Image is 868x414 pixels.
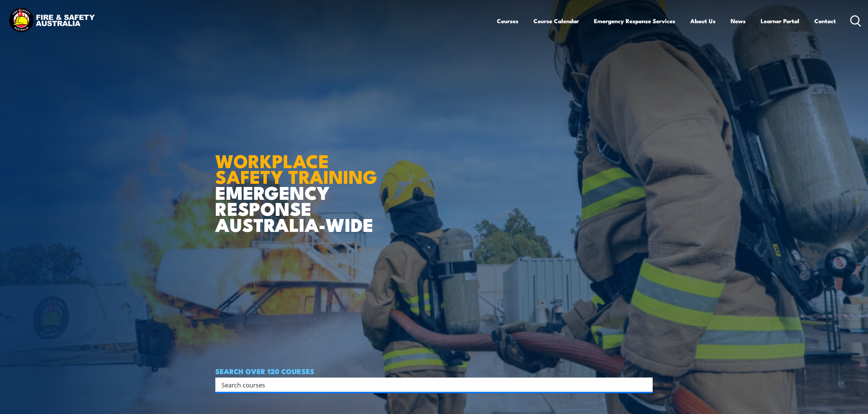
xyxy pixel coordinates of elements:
form: Search form [223,380,639,389]
a: Courses [497,12,518,30]
a: Emergency Response Services [594,12,675,30]
strong: WORKPLACE SAFETY TRAINING [215,146,377,190]
h4: SEARCH OVER 120 COURSES [215,367,653,375]
a: Course Calendar [533,12,579,30]
a: Learner Portal [761,12,799,30]
button: Search magnifier button [641,380,650,389]
a: News [731,12,746,30]
input: Search input [221,380,638,390]
a: About Us [690,12,716,30]
a: Contact [814,12,836,30]
h1: EMERGENCY RESPONSE AUSTRALIA-WIDE [215,135,382,232]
